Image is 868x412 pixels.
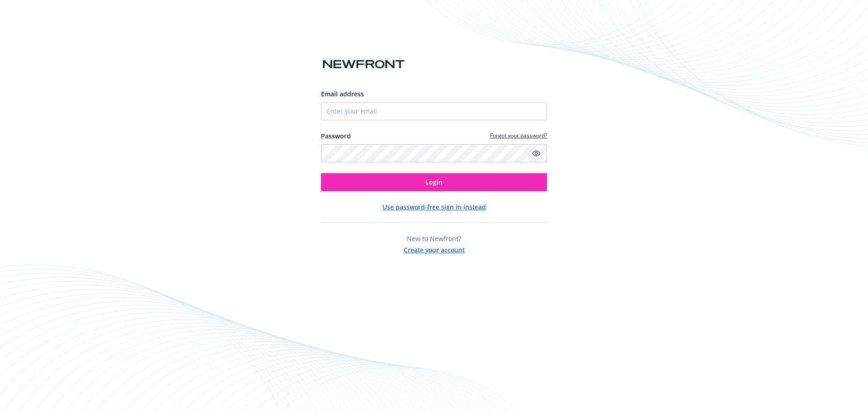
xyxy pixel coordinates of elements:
[321,90,364,98] span: Email address
[490,132,547,139] a: Forgot your password?
[321,131,351,141] label: Password
[404,243,465,255] button: Create your account
[321,173,547,191] button: Login
[425,178,443,186] span: Login
[321,144,547,162] input: Enter your password
[321,102,547,120] input: Enter your email
[321,57,406,72] img: Newfront logo
[407,234,461,243] span: New to Newfront?
[382,202,486,212] button: Use password-free sign in instead
[531,148,542,159] a: Show password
